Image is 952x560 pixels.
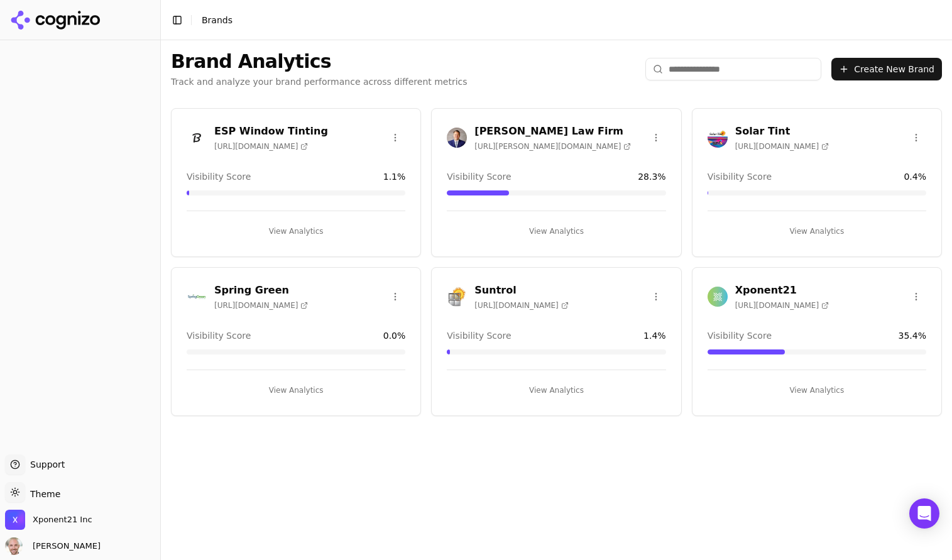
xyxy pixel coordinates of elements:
[447,221,665,241] button: View Analytics
[909,498,939,529] div: Open Intercom Messenger
[447,170,511,183] span: Visibility Score
[474,124,631,139] h3: [PERSON_NAME] Law Firm
[831,58,942,80] button: Create New Brand
[187,329,251,342] span: Visibility Score
[214,300,308,310] span: [URL][DOMAIN_NAME]
[904,170,926,183] span: 0.4 %
[447,128,467,148] img: Johnston Law Firm
[187,380,405,400] button: View Analytics
[33,514,92,525] span: Xponent21 Inc
[187,128,207,148] img: ESP Window Tinting
[474,141,631,151] span: [URL][PERSON_NAME][DOMAIN_NAME]
[171,75,468,88] p: Track and analyze your brand performance across different metrics
[447,287,467,307] img: Suntrol
[735,124,829,139] h3: Solar Tint
[708,287,728,307] img: Xponent21
[708,380,926,400] button: View Analytics
[735,283,829,298] h3: Xponent21
[447,329,511,342] span: Visibility Score
[214,141,308,151] span: [URL][DOMAIN_NAME]
[5,537,101,555] button: Open user button
[5,510,92,530] button: Open organization switcher
[735,141,829,151] span: [URL][DOMAIN_NAME]
[5,510,25,530] img: Xponent21 Inc
[708,128,728,148] img: Solar Tint
[187,170,251,183] span: Visibility Score
[643,329,666,342] span: 1.4 %
[474,300,568,310] span: [URL][DOMAIN_NAME]
[708,170,772,183] span: Visibility Score
[187,287,207,307] img: Spring Green
[899,329,926,342] span: 35.4 %
[171,50,468,73] h1: Brand Analytics
[474,283,568,298] h3: Suntrol
[447,380,665,400] button: View Analytics
[214,124,328,139] h3: ESP Window Tinting
[28,541,101,552] span: [PERSON_NAME]
[5,537,23,555] img: Will Melton
[202,15,233,25] span: Brands
[708,221,926,241] button: View Analytics
[383,329,406,342] span: 0.0 %
[708,329,772,342] span: Visibility Score
[638,170,665,183] span: 28.3 %
[202,14,233,26] nav: breadcrumb
[735,300,829,310] span: [URL][DOMAIN_NAME]
[25,458,65,471] span: Support
[383,170,406,183] span: 1.1 %
[187,221,405,241] button: View Analytics
[25,489,60,499] span: Theme
[214,283,308,298] h3: Spring Green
